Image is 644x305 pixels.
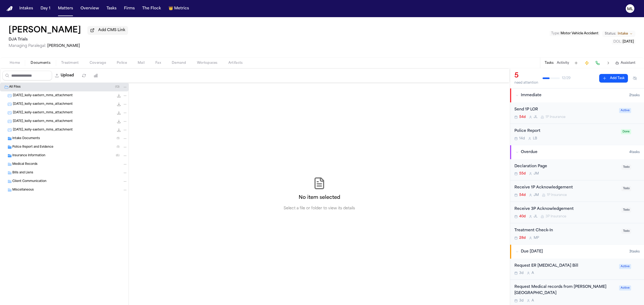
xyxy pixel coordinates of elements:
div: Send 1P LOR [514,107,616,113]
div: Receive 3P Acknowledgement [514,206,618,212]
span: Medical Records [12,162,38,167]
button: Tasks [545,61,554,65]
div: Open task: Send 1P LOR [510,102,644,124]
button: Hide completed tasks (⌘⇧H) [630,74,640,83]
span: Client Communication [12,179,46,184]
span: Artifacts [228,61,243,65]
span: 4 task s [629,150,640,154]
button: Change status from Intake [602,31,635,37]
span: Documents [31,61,50,65]
div: Request Medical records from [PERSON_NAME][GEOGRAPHIC_DATA] [514,284,616,296]
span: Police Report and Evidence [12,145,53,150]
span: Treatment [61,61,79,65]
span: Todo [621,165,631,170]
button: Activity [557,61,569,65]
button: Firms [122,4,137,13]
button: Day 1 [38,4,53,13]
div: Open task: Request ER Radiology Bill [510,259,644,280]
button: crownMetrics [166,4,191,13]
button: Upload [52,71,77,80]
button: Tasks [104,4,119,13]
button: Make a Call [594,59,601,67]
span: Todo [621,186,631,191]
div: Request ER [MEDICAL_DATA] Bill [514,263,616,269]
span: ( 1 ) [117,146,119,148]
div: Police Report [514,128,618,134]
span: Due [DATE] [521,249,543,254]
button: Download 2025-07-25_kelly-saetern_mms_attachment [116,110,122,116]
span: J M [534,172,539,176]
span: Miscellaneous [12,188,34,192]
span: 12 / 29 [562,76,570,80]
div: Receive 1P Acknowledgement [514,185,618,191]
div: Open task: Receive 1P Acknowledgement [510,180,644,202]
span: DOL : [613,40,622,43]
button: The Flock [140,4,163,13]
span: Insurance Information [12,154,45,158]
span: Active [619,264,631,269]
span: Coverage [90,61,106,65]
span: Demand [172,61,186,65]
span: Active [619,108,631,113]
span: Add CMS Link [98,28,125,33]
button: Assistant [615,61,635,65]
input: Search files [2,71,52,80]
div: Treatment Check-In [514,228,618,234]
span: J L [534,214,537,219]
span: Immediate [521,93,541,98]
span: All Files [9,85,21,90]
span: J M [534,193,539,197]
span: [DATE] [623,40,634,43]
span: [DATE]_kelly-saetern_mms_attachment [13,94,73,98]
button: Intakes [17,4,35,13]
span: Police [117,61,127,65]
span: ( 6 ) [116,154,119,157]
span: Bills and Liens [12,171,33,175]
div: Open task: Police Report [510,124,644,145]
span: M P [534,236,539,240]
button: Overdue4tasks [510,145,644,159]
span: 55d [519,172,526,176]
div: need attention [514,81,538,85]
span: ( 13 ) [115,85,119,88]
span: Home [10,61,20,65]
span: Fax [155,61,161,65]
h2: DJA Trials [9,36,128,43]
button: Add CMS Link [87,26,128,35]
span: 1P Insurance [547,193,567,197]
span: Assistant [621,61,635,65]
button: Add Task [599,74,628,83]
div: Open task: Receive 3P Acknowledgement [510,202,644,223]
span: Type : [551,32,560,35]
span: A [532,299,534,303]
div: 5 [514,72,538,80]
span: 3d [519,299,524,303]
span: Active [619,285,631,291]
span: ( 1 ) [117,137,119,140]
span: J L [534,115,537,119]
button: Matters [56,4,75,13]
button: Download 2025-07-25_kelly-saetern_mms_attachment [116,93,122,98]
span: Done [621,129,631,134]
span: Mail [138,61,145,65]
span: L B [533,136,537,141]
div: Open task: Declaration Page [510,159,644,181]
span: [DATE]_kelly-saetern_mms_attachment [13,128,73,132]
button: Download 2025-07-25_kelly-saetern_mms_attachment [116,102,122,107]
span: 54d [519,193,526,197]
p: Select a file or folder to view its details [284,206,355,211]
button: Download 2025-07-25_kelly-saetern_mms_attachment [116,127,122,133]
span: 3 task s [629,250,640,254]
span: [DATE]_kelly-saetern_mms_attachment [13,119,73,124]
span: Intake [618,32,628,36]
span: Managing Paralegal: [9,44,46,48]
span: [PERSON_NAME] [47,44,80,48]
span: Todo [621,207,631,213]
div: Declaration Page [514,163,618,170]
